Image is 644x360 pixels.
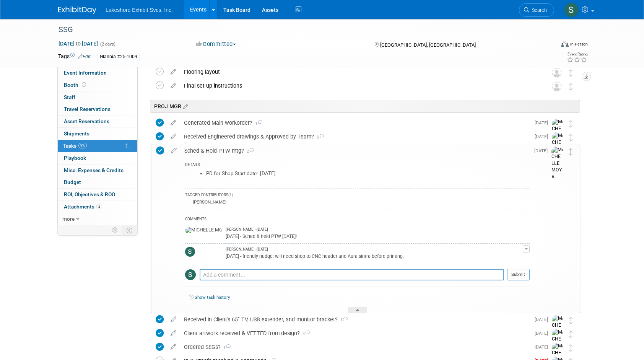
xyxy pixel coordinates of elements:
div: Glanbia #25-1009 [98,53,140,61]
div: Generated Main workorder? [180,116,530,129]
span: [DATE] [DATE] [58,40,98,47]
span: (2 days) [99,42,115,47]
li: PD for Shop Start date: [DATE] [206,171,530,177]
a: edit [167,119,180,126]
div: DETAILS [185,162,530,169]
i: Move task [569,120,573,127]
span: 1 [221,345,231,350]
div: TAGGED CONTRIBUTORS [185,192,530,199]
a: edit [167,147,181,154]
td: Toggle Event Tabs [122,225,138,235]
img: Unassigned [552,81,562,91]
td: Personalize Event Tab Strip [109,225,122,235]
div: [DATE] - friendly nudge: will need shop to CNC header and Aura sintra before printing. [226,252,523,259]
a: Staff [58,91,137,103]
span: Search [529,7,547,13]
a: Playbook [58,152,137,164]
i: Move task [569,69,573,77]
a: more [58,213,137,225]
span: to [75,41,82,47]
a: Budget [58,176,137,188]
span: Event Information [64,70,107,76]
a: edit [167,133,180,140]
span: Playbook [64,155,86,161]
i: Move task [569,83,573,90]
td: Tags [58,52,91,61]
a: Show task history [195,295,230,300]
a: Attachments2 [58,201,137,213]
button: Committed [194,40,239,48]
button: Submit [507,269,530,280]
img: MICHELLE MOYA [185,227,222,234]
a: Edit sections [181,102,188,110]
span: 1 [252,121,262,126]
div: Event Format [509,40,588,51]
img: MICHELLE MOYA [552,132,563,166]
span: 4 [300,331,310,336]
a: Travel Reservations [58,103,137,115]
span: Tasks [63,143,87,149]
a: ROI, Objectives & ROO [58,189,137,200]
div: Final set-up instructions [180,79,537,92]
img: Stephen Hurn [185,247,195,257]
span: [DATE] [534,148,551,153]
div: Ordered SEGs? [180,340,530,353]
div: Sched & Hold PTW mtg? [181,144,530,157]
div: Client artwork received & VETTED from design? [180,327,530,340]
i: Move task [569,331,573,338]
div: PROJ MGR [150,100,580,112]
img: MICHELLE MOYA [552,119,563,152]
a: Search [519,3,554,17]
img: MICHELLE MOYA [551,147,563,180]
div: Received in Client's 65" TV, USB extender, and monitor bracket? [180,313,530,326]
a: edit [167,82,180,89]
span: Asset Reservations [64,118,109,124]
span: [PERSON_NAME] - [DATE] [226,247,268,252]
span: Misc. Expenses & Credits [64,167,124,173]
span: Shipments [64,130,89,137]
img: Stephen Hurn [564,3,579,17]
a: edit [167,330,180,337]
span: 6 [314,135,324,140]
span: Budget [64,179,81,185]
div: Event Rating [567,52,587,56]
a: Misc. Expenses & Credits [58,165,137,176]
span: [PERSON_NAME] - [DATE] [226,227,268,232]
span: [DATE] [535,317,552,322]
span: 2 [244,149,254,154]
div: [DATE] - Sched & held PTW [DATE]! [226,232,523,239]
a: edit [167,68,180,75]
div: SSG [56,23,543,37]
i: Move task [569,344,573,352]
span: Attachments [64,204,102,210]
span: 9% [78,143,87,148]
a: Event Information [58,67,137,79]
span: Booth [64,82,88,88]
img: ExhibitDay [58,7,96,14]
div: COMMENTS [185,216,530,224]
i: Move task [569,134,573,141]
span: [GEOGRAPHIC_DATA], [GEOGRAPHIC_DATA] [380,42,476,48]
span: [DATE] [535,344,552,350]
a: Asset Reservations [58,116,137,127]
div: [PERSON_NAME] [191,199,226,205]
span: 1 [338,318,348,323]
img: Format-Inperson.png [561,41,569,47]
span: Travel Reservations [64,106,111,112]
span: more [62,216,75,222]
div: In-Person [570,41,588,47]
span: Staff [64,94,75,100]
span: [DATE] [535,331,552,336]
div: Received Engineered drawings & Approved by Team? [180,130,530,143]
i: Move task [569,148,572,155]
img: Unassigned [552,68,562,78]
span: 2 [96,204,102,209]
span: (1) [228,193,233,197]
span: Booth not reserved yet [80,82,88,88]
span: [DATE] [535,120,552,125]
img: Stephen Hurn [185,269,196,280]
a: Tasks9% [58,140,137,152]
a: edit [167,316,180,323]
a: edit [167,344,180,350]
div: Flooring layout [180,65,537,78]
